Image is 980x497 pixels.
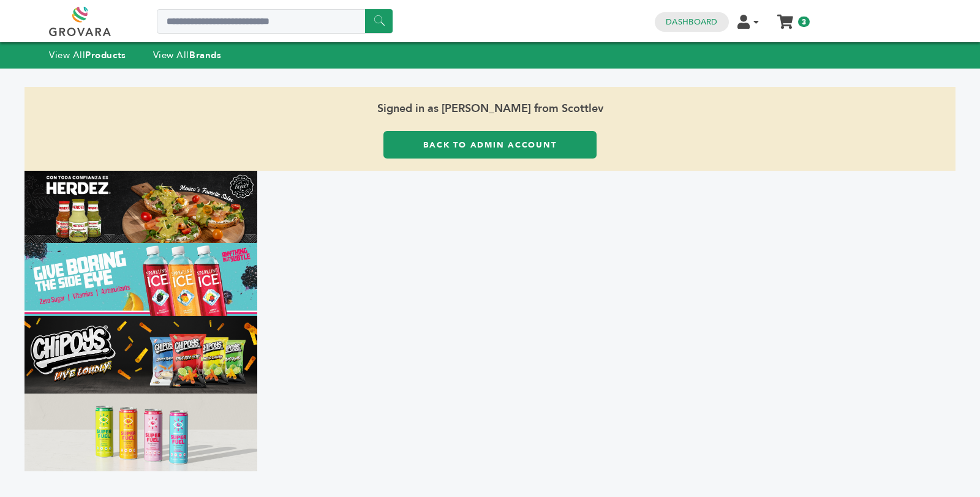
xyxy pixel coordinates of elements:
[24,243,257,316] img: Marketplace Top Banner 2
[666,17,717,28] a: Dashboard
[798,17,810,27] span: 3
[189,49,221,61] strong: Brands
[24,316,257,394] img: Marketplace Top Banner 3
[85,49,126,61] strong: Products
[49,49,126,61] a: View AllProducts
[24,394,257,471] img: Marketplace Top Banner 4
[24,171,257,244] img: Marketplace Top Banner 1
[778,11,793,24] a: My Cart
[153,49,222,61] a: View AllBrands
[383,131,597,159] a: Back to Admin Account
[157,9,393,34] input: Search a product or brand...
[24,87,956,131] span: Signed in as [PERSON_NAME] from Scottlev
